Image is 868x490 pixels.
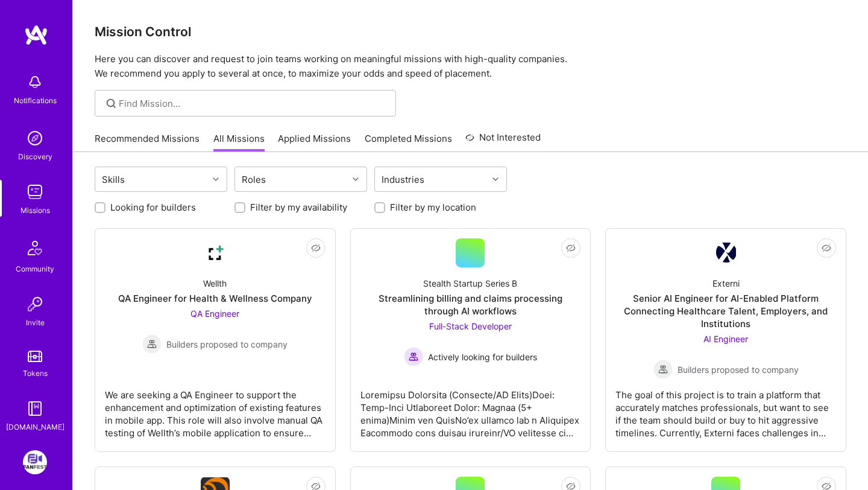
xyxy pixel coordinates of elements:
span: Full-Stack Developer [429,321,512,331]
img: Actively looking for builders [404,347,423,366]
div: Discovery [18,150,52,163]
img: Company Logo [715,243,736,263]
div: Invite [26,316,45,329]
div: [DOMAIN_NAME] [6,421,64,433]
a: Company LogoExterniSenior AI Engineer for AI-Enabled Platform Connecting Healthcare Talent, Emplo... [615,238,836,442]
label: Looking for builders [110,201,196,214]
i: icon Chevron [213,176,219,182]
div: Externi [712,277,740,290]
div: QA Engineer for Health & Wellness Company [118,292,312,305]
img: FanFest: Media Engagement Platform [23,450,47,474]
img: guide book [23,396,47,421]
span: Actively looking for builders [428,351,537,363]
img: Invite [23,292,47,316]
div: The goal of this project is to train a platform that accurately matches professionals, but want t... [615,379,836,439]
div: Tokens [23,367,48,380]
div: Roles [239,171,269,188]
div: Notifications [14,94,57,107]
a: Recommended Missions [95,132,200,152]
img: Company Logo [201,238,230,267]
a: FanFest: Media Engagement Platform [20,450,50,474]
img: logo [24,24,48,46]
img: discovery [23,126,47,150]
div: Stealth Startup Series B [423,277,517,290]
span: Builders proposed to company [166,338,288,351]
div: Industries [379,171,427,188]
img: Community [20,234,49,262]
div: Missions [20,204,50,217]
div: Skills [99,171,128,188]
div: Streamlining billing and claims processing through AI workflows [360,292,581,317]
img: tokens [28,351,42,362]
a: Company LogoWellthQA Engineer for Health & Wellness CompanyQA Engineer Builders proposed to compa... [105,238,325,442]
img: teamwork [23,180,47,204]
img: bell [23,70,47,94]
i: icon EyeClosed [311,243,321,253]
i: icon SearchGrey [104,97,118,110]
div: Loremipsu Dolorsita (Consecte/AD Elits)Doei: Temp-Inci Utlaboreet Dolor: Magnaa (5+ enima)Minim v... [360,379,581,439]
i: icon EyeClosed [822,243,831,253]
i: icon Chevron [492,176,498,182]
div: Senior AI Engineer for AI-Enabled Platform Connecting Healthcare Talent, Employers, and Institutions [615,292,836,330]
div: Community [16,262,54,275]
h3: Mission Control [95,24,846,39]
img: Builders proposed to company [142,334,162,354]
a: Completed Missions [365,132,452,152]
a: Applied Missions [278,132,351,152]
i: icon EyeClosed [566,243,576,253]
div: We are seeking a QA Engineer to support the enhancement and optimization of existing features in ... [105,379,325,439]
div: Wellth [203,277,227,290]
a: Not Interested [465,130,541,152]
label: Filter by my location [390,201,476,214]
img: Builders proposed to company [653,360,673,379]
span: AI Engineer [703,334,748,344]
input: Find Mission... [119,97,387,110]
p: Here you can discover and request to join teams working on meaningful missions with high-quality ... [95,52,846,81]
label: Filter by my availability [250,201,347,214]
a: Stealth Startup Series BStreamlining billing and claims processing through AI workflowsFull-Stack... [360,238,581,442]
a: All Missions [213,132,265,152]
span: QA Engineer [190,308,239,319]
i: icon Chevron [353,176,359,182]
span: Builders proposed to company [678,363,799,376]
